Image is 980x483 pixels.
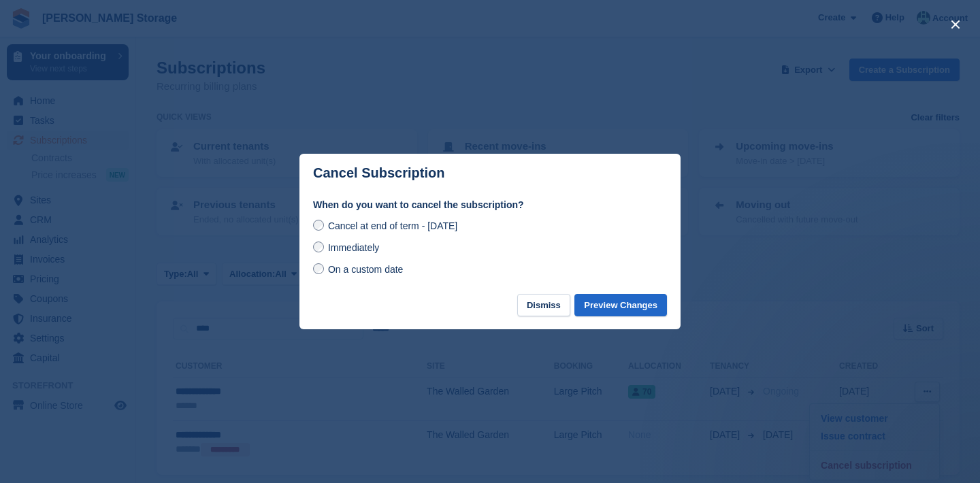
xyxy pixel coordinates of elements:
[945,14,966,35] button: close
[313,263,324,274] input: On a custom date
[328,220,457,231] span: Cancel at end of term - [DATE]
[517,294,570,316] button: Dismiss
[328,264,404,275] span: On a custom date
[574,294,667,316] button: Preview Changes
[313,165,444,181] p: Cancel Subscription
[313,220,324,231] input: Cancel at end of term - [DATE]
[313,198,667,212] label: When do you want to cancel the subscription?
[328,242,379,253] span: Immediately
[313,241,324,252] input: Immediately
